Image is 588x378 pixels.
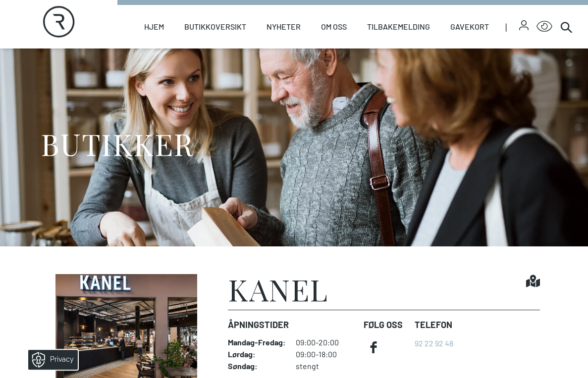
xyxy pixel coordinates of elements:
[367,5,430,48] a: Tilbakemelding
[228,337,286,347] dt: Mandag - Fredag :
[267,5,301,48] a: Nyheter
[296,361,356,371] dd: stengt
[296,337,356,347] dd: 09:00-20:00
[228,318,356,331] dt: Åpningstider
[364,337,383,357] a: facebook
[536,19,552,35] button: Open Accessibility Menu
[415,338,453,348] a: 92 22 92 48
[364,318,407,331] dt: FØLG OSS
[555,180,580,185] div: © Mappedin
[415,318,453,331] dt: Telefon
[553,178,588,186] details: Attribution
[505,5,519,48] span: |
[228,349,286,359] dt: Lørdag :
[228,274,328,304] h1: KANEL
[228,361,286,371] dt: Søndag :
[296,349,356,359] dd: 09:00-18:00
[10,346,91,373] iframe: Manage Preferences
[144,5,164,48] a: Hjem
[41,125,194,162] h1: BUTIKKER
[184,5,246,48] a: Butikkoversikt
[450,5,489,48] a: Gavekort
[321,5,347,48] a: Om oss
